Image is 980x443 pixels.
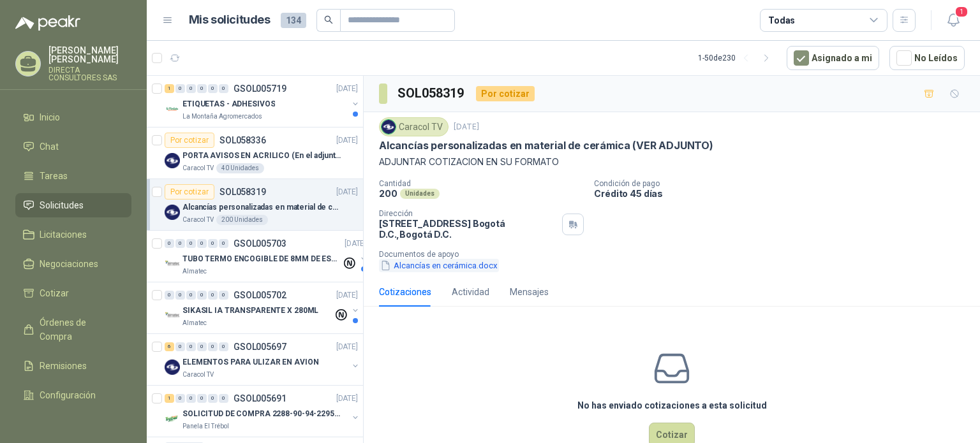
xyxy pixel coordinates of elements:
img: Company Logo [165,101,180,117]
p: ETIQUETAS - ADHESIVOS [182,98,275,110]
div: 1 [165,394,174,403]
a: Configuración [15,383,131,407]
p: SOLICITUD DE COMPRA 2288-90-94-2295-96-2301-02-04 [182,408,341,420]
div: Actividad [452,285,489,299]
button: Asignado a mi [787,46,879,70]
p: GSOL005719 [234,84,286,93]
a: Tareas [15,164,131,188]
p: Caracol TV [182,370,214,380]
div: Por cotizar [476,86,535,101]
h1: Mis solicitudes [189,11,271,29]
p: [DATE] [336,83,358,95]
span: Remisiones [40,359,87,373]
div: 0 [175,394,185,403]
a: Remisiones [15,354,131,378]
a: Inicio [15,105,131,129]
a: 0 0 0 0 0 0 GSOL005703[DATE] Company LogoTUBO TERMO ENCOGIBLE DE 8MM DE ESPESOR X 5CMSAlmatec [165,236,369,277]
img: Logo peakr [15,15,80,31]
p: [DATE] [336,341,358,353]
div: Caracol TV [379,117,449,136]
p: [DATE] [336,289,358,301]
div: 6 [165,342,174,351]
p: TUBO TERMO ENCOGIBLE DE 8MM DE ESPESOR X 5CMS [182,253,341,265]
a: Chat [15,134,131,159]
p: GSOL005703 [234,239,286,248]
div: 1 - 50 de 230 [698,48,776,68]
div: 0 [208,394,218,403]
img: Company Logo [165,359,180,375]
div: 0 [219,291,228,300]
p: DIRECTA CONSULTORES SAS [48,66,131,82]
a: 6 0 0 0 0 0 GSOL005697[DATE] Company LogoELEMENTOS PARA ULIZAR EN AVIONCaracol TV [165,339,360,380]
p: Alcancías personalizadas en material de cerámica (VER ADJUNTO) [379,139,713,152]
p: La Montaña Agromercados [182,112,262,122]
div: 0 [175,291,185,300]
p: ELEMENTOS PARA ULIZAR EN AVION [182,356,318,368]
span: Negociaciones [40,257,98,271]
p: Documentos de apoyo [379,250,975,259]
button: 1 [942,9,965,32]
div: Todas [768,13,795,27]
div: Mensajes [510,285,549,299]
p: Panela El Trébol [182,421,229,432]
div: 200 Unidades [216,215,268,225]
p: [STREET_ADDRESS] Bogotá D.C. , Bogotá D.C. [379,218,557,240]
img: Company Logo [165,308,180,323]
div: 0 [186,239,196,248]
div: 0 [197,239,207,248]
button: Alcancías en cerámica.docx [379,259,499,272]
a: Órdenes de Compra [15,310,131,349]
a: Por cotizarSOL058336[DATE] Company LogoPORTA AVISOS EN ACRILICO (En el adjunto mas informacion)Ca... [147,127,363,179]
div: 40 Unidades [216,163,264,173]
p: Cantidad [379,179,584,188]
div: 0 [175,342,185,351]
h3: No has enviado cotizaciones a esta solicitud [577,398,767,412]
p: GSOL005697 [234,342,286,351]
span: search [324,15,333,24]
span: Órdenes de Compra [40,316,119,344]
span: Cotizar [40,286,69,300]
div: 0 [197,84,207,93]
p: SIKASIL IA TRANSPARENTE X 280ML [182,305,318,317]
h3: SOL058319 [397,84,466,103]
p: Almatec [182,266,207,277]
a: Por cotizarSOL058319[DATE] Company LogoAlcancías personalizadas en material de cerámica (VER ADJU... [147,179,363,231]
p: [PERSON_NAME] [PERSON_NAME] [48,46,131,64]
p: SOL058319 [219,187,266,196]
div: 0 [165,239,174,248]
div: 0 [186,342,196,351]
div: 0 [208,342,218,351]
span: 134 [281,13,306,28]
div: 0 [208,84,218,93]
div: 0 [208,291,218,300]
a: Negociaciones [15,252,131,276]
span: Configuración [40,388,96,402]
div: 0 [208,239,218,248]
span: Chat [40,140,59,154]
div: Por cotizar [165,133,214,148]
p: GSOL005702 [234,291,286,300]
div: Por cotizar [165,184,214,200]
div: 0 [186,291,196,300]
img: Company Logo [165,411,180,426]
p: [DATE] [454,121,479,133]
div: 0 [219,239,228,248]
button: No Leídos [889,46,965,70]
span: 1 [954,6,969,18]
p: Condición de pago [594,179,975,188]
span: Inicio [40,110,60,124]
div: 0 [197,394,207,403]
div: 0 [165,291,174,300]
div: 0 [219,342,228,351]
span: Tareas [40,169,68,183]
p: [DATE] [336,134,358,147]
img: Company Logo [165,256,180,272]
a: Cotizar [15,281,131,305]
img: Company Logo [165,153,180,168]
div: 1 [165,84,174,93]
p: Caracol TV [182,215,214,225]
p: Almatec [182,318,207,328]
p: [DATE] [336,393,358,405]
p: Alcancías personalizadas en material de cerámica (VER ADJUNTO) [182,201,341,214]
div: 0 [219,84,228,93]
